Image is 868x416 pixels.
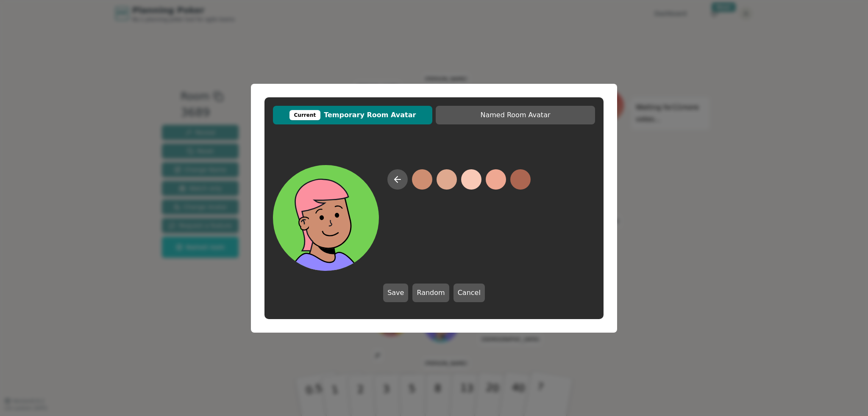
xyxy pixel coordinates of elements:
button: Named Room Avatar [436,106,595,124]
button: CurrentTemporary Room Avatar [273,106,432,124]
button: Cancel [453,284,485,302]
div: Current [289,110,321,120]
span: Temporary Room Avatar [277,110,428,120]
button: Save [383,284,408,302]
span: Named Room Avatar [440,110,591,120]
button: Random [412,284,449,302]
